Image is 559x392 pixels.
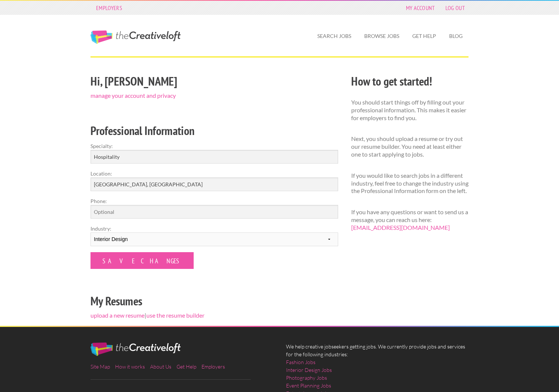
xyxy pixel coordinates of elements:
[146,312,204,319] a: use the resume builder
[90,293,338,309] h2: My Resumes
[90,252,194,269] input: Save Changes
[90,363,110,370] a: Site Map
[286,358,315,366] a: Fashion Jobs
[90,205,338,219] input: Optional
[90,225,338,232] label: Industry:
[92,3,126,13] a: Employers
[90,30,181,44] a: The Creative Loft
[90,73,338,90] h2: Hi, [PERSON_NAME]
[84,72,345,326] div: |
[90,92,176,99] a: manage your account and privacy
[351,73,469,90] h2: How to get started!
[442,3,469,13] a: Log Out
[177,363,196,370] a: Get Help
[115,363,145,370] a: How it works
[351,172,469,195] p: If you would like to search jobs in a different industry, feel free to change the industry using ...
[358,28,405,45] a: Browse Jobs
[90,177,338,191] input: e.g. New York, NY
[201,363,225,370] a: Employers
[286,382,331,389] a: Event Planning Jobs
[90,312,144,319] a: upload a new resume
[286,366,332,374] a: Interior Design Jobs
[351,224,450,231] a: [EMAIL_ADDRESS][DOMAIN_NAME]
[443,28,469,45] a: Blog
[90,170,338,177] label: Location:
[402,3,439,13] a: My Account
[351,208,469,231] p: If you have any questions or want to send us a message, you can reach us here:
[311,28,357,45] a: Search Jobs
[90,343,181,356] img: The Creative Loft
[286,374,327,382] a: Photography Jobs
[90,142,338,150] label: Specialty:
[351,135,469,158] p: Next, you should upload a resume or try out our resume builder. You need at least either one to s...
[90,197,338,205] label: Phone:
[351,99,469,122] p: You should start things off by filling out your professional information. This makes it easier fo...
[150,363,171,370] a: About Us
[406,28,442,45] a: Get Help
[90,122,338,139] h2: Professional Information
